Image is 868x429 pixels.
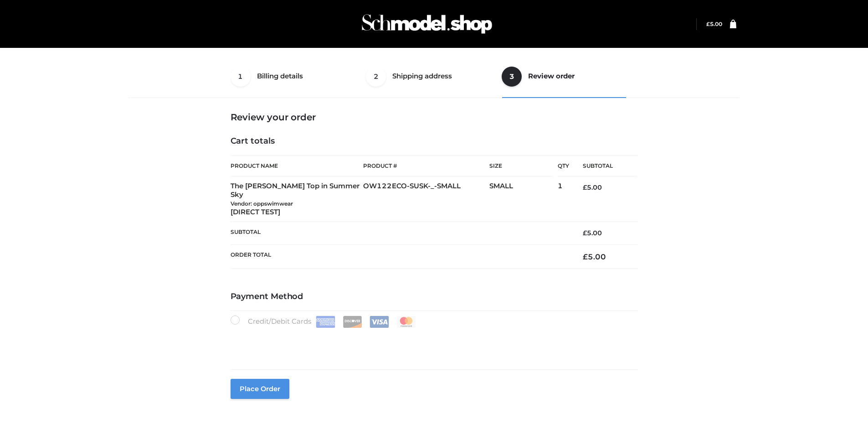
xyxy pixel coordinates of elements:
th: Subtotal [231,222,570,244]
img: Schmodel Admin 964 [359,6,495,42]
th: Qty [558,155,569,176]
th: Product Name [231,155,364,176]
span: £ [706,21,710,27]
span: £ [583,252,588,261]
th: Order Total [231,244,570,269]
h3: Review your order [231,112,638,123]
h4: Cart totals [231,136,638,146]
bdi: 5.00 [583,252,606,261]
img: Visa [370,316,389,328]
th: Size [489,156,553,176]
th: Product # [363,155,489,176]
span: £ [583,229,587,237]
iframe: Secure payment input frame [229,326,636,359]
h4: Payment Method [231,292,638,302]
bdi: 5.00 [583,229,602,237]
button: Place order [231,379,289,399]
td: The [PERSON_NAME] Top in Summer Sky [DIRECT TEST] [231,176,364,222]
small: Vendor: oppswimwear [231,200,293,207]
bdi: 5.00 [706,21,722,27]
td: SMALL [489,176,558,222]
th: Subtotal [569,156,637,176]
bdi: 5.00 [583,183,602,191]
td: 1 [558,176,569,222]
label: Credit/Debit Cards [231,315,417,328]
img: Discover [343,316,362,328]
span: £ [583,183,587,191]
img: Mastercard [396,316,416,328]
a: £5.00 [706,21,722,27]
td: OW122ECO-SUSK-_-SMALL [363,176,489,222]
img: Amex [316,316,335,328]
